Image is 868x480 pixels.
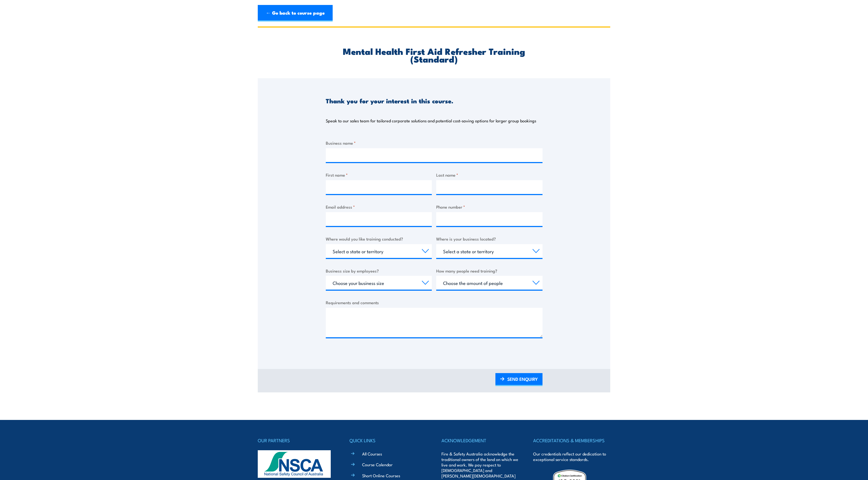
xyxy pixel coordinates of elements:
[362,462,393,467] a: Course Calendar
[326,118,536,123] p: Speak to our sales team for tailored corporate solutions and potential cost-saving options for la...
[326,140,542,146] label: Business name
[258,5,333,21] a: ← Go back to course page
[436,172,542,178] label: Last name
[533,451,610,462] p: Our credentials reflect our dedication to exceptional service standards.
[258,450,331,478] img: nsca-logo-footer
[441,436,519,444] h4: ACKNOWLEDGEMENT
[349,436,427,444] h4: QUICK LINKS
[436,268,542,274] label: How many people need training?
[326,47,542,63] h2: Mental Health First Aid Refresher Training (Standard)
[362,473,400,478] a: Short Online Courses
[326,98,453,104] h3: Thank you for your interest in this course.
[362,451,382,457] a: All Courses
[436,204,542,210] label: Phone number
[436,236,542,242] label: Where is your business located?
[326,299,542,306] label: Requirements and comments
[495,373,542,386] a: SEND ENQUIRY
[533,436,610,444] h4: ACCREDITATIONS & MEMBERSHIPS
[326,172,432,178] label: First name
[326,268,432,274] label: Business size by employees?
[326,236,432,242] label: Where would you like training conducted?
[258,436,335,444] h4: OUR PARTNERS
[326,204,432,210] label: Email address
